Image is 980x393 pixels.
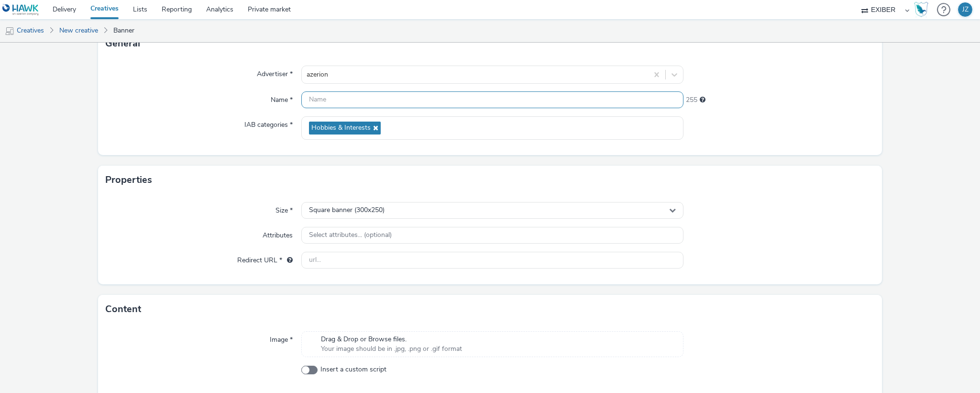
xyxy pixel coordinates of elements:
div: Maximum 255 characters [700,95,705,105]
div: JZ [962,2,969,17]
h3: Content [105,302,141,316]
label: IAB categories * [241,116,297,130]
label: Size * [272,202,297,215]
label: Attributes [259,227,297,240]
input: Name [301,91,683,108]
span: Hobbies & Interests [311,124,371,132]
span: Drag & Drop or Browse files. [321,335,462,344]
input: url... [301,252,683,269]
span: Your image should be in .jpg, .png or .gif format [321,344,462,354]
label: Image * [266,331,297,345]
span: Insert a custom script [320,365,386,374]
img: mobile [5,26,14,36]
h3: Properties [105,173,152,187]
span: 255 [686,95,697,105]
a: Banner [109,19,139,42]
h3: General [105,36,140,51]
div: URL will be used as a validation URL with some SSPs and it will be the redirection URL of your cr... [282,256,293,265]
label: Redirect URL * [233,252,297,265]
label: Advertiser * [253,66,297,79]
label: Name * [267,91,297,105]
img: undefined Logo [2,4,39,16]
span: Select attributes... (optional) [309,231,392,239]
span: Square banner (300x250) [309,206,385,214]
img: Hawk Academy [914,2,928,17]
a: New creative [55,19,103,42]
a: Hawk Academy [914,2,932,17]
